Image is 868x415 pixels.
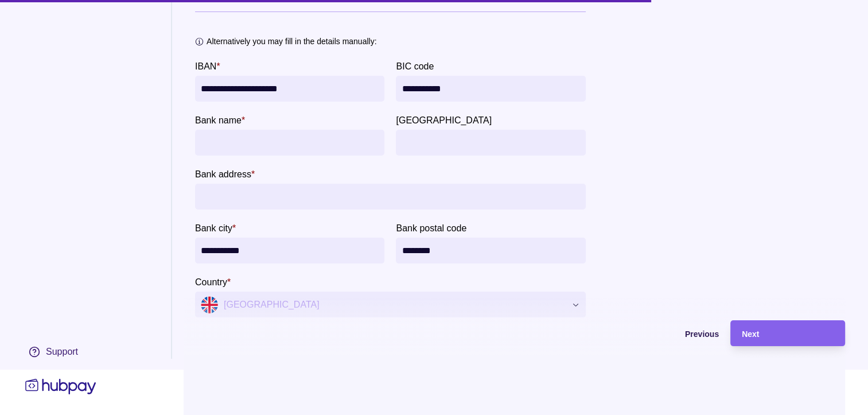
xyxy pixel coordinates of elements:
[685,329,719,339] span: Previous
[195,223,232,233] p: Bank city
[402,130,579,156] input: Bank province
[396,113,492,127] label: Bank province
[207,35,376,48] p: Alternatively you may fill in the details manually:
[396,59,434,73] label: BIC code
[742,329,759,339] span: Next
[730,320,845,346] button: Next
[396,61,434,71] p: BIC code
[195,277,227,287] p: Country
[195,221,236,235] label: Bank city
[195,275,231,289] label: Country
[604,320,719,346] button: Previous
[195,169,251,179] p: Bank address
[195,167,255,181] label: Bank address
[402,76,579,102] input: BIC code
[195,113,245,127] label: Bank name
[195,59,220,73] label: IBAN
[396,115,492,125] p: [GEOGRAPHIC_DATA]
[195,115,242,125] p: Bank name
[201,184,580,210] input: Bank address
[201,76,379,102] input: IBAN
[195,61,216,71] p: IBAN
[396,221,466,235] label: Bank postal code
[201,130,379,156] input: bankName
[46,346,78,358] div: Support
[396,223,466,233] p: Bank postal code
[23,340,99,364] a: Support
[402,238,579,263] input: Bank postal code
[201,238,379,263] input: Bank city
